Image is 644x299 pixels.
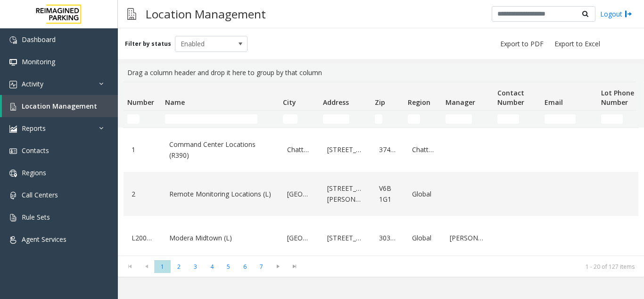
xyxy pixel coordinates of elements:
[154,260,171,273] span: Page 1
[283,98,296,107] span: City
[22,124,46,133] span: Reports
[325,181,365,207] a: [STREET_ADDRESS][PERSON_NAME]
[545,114,576,124] input: Email Filter
[285,231,314,246] a: [GEOGRAPHIC_DATA]
[9,81,17,88] img: 'icon'
[165,114,257,124] input: Name Filter
[325,231,365,246] a: [STREET_ADDRESS]
[279,111,319,128] td: City Filter
[408,114,420,124] input: Region Filter
[253,260,270,273] span: Page 7
[408,98,430,107] span: Region
[375,114,382,124] input: Zip Filter
[127,114,140,124] input: Number Filter
[161,111,279,128] td: Name Filter
[410,142,436,157] a: Chattanooga
[494,111,541,128] td: Contact Number Filter
[446,114,472,124] input: Manager Filter
[404,111,442,128] td: Region Filter
[9,59,17,66] img: 'icon'
[22,35,56,44] span: Dashboard
[171,260,187,273] span: Page 2
[625,9,632,19] img: logout
[447,231,488,246] a: [PERSON_NAME]
[497,114,519,124] input: Contact Number Filter
[377,142,398,157] a: 37402
[377,181,398,207] a: V6B 1G1
[129,231,156,246] a: L20000500
[9,125,17,133] img: 'icon'
[272,263,284,270] span: Go to the next page
[9,236,17,244] img: 'icon'
[167,187,273,202] a: Remote Monitoring Locations (L)
[204,260,220,273] span: Page 4
[22,79,43,88] span: Activity
[9,214,17,222] img: 'icon'
[283,114,297,124] input: City Filter
[167,137,273,163] a: Command Center Locations (R390)
[124,64,638,82] div: Drag a column header and drop it here to group by that column
[22,102,97,111] span: Location Management
[9,147,17,155] img: 'icon'
[127,98,154,107] span: Number
[375,98,385,107] span: Zip
[446,98,475,107] span: Manager
[288,263,301,270] span: Go to the last page
[496,37,547,51] button: Export to PDF
[323,98,349,107] span: Address
[22,213,50,222] span: Rule Sets
[601,114,623,124] input: Lot Phone Number Filter
[22,168,46,177] span: Regions
[551,37,604,51] button: Export to Excel
[308,263,635,271] kendo-pager-info: 1 - 20 of 127 items
[410,231,436,246] a: Global
[167,231,273,246] a: Modera Midtown (L)
[500,39,544,49] span: Export to PDF
[377,231,398,246] a: 30309
[220,260,237,273] span: Page 5
[9,192,17,199] img: 'icon'
[323,114,349,124] input: Address Filter
[127,2,136,26] img: pageIcon
[187,260,204,273] span: Page 3
[319,111,371,128] td: Address Filter
[237,260,253,273] span: Page 6
[410,187,436,202] a: Global
[497,88,524,107] span: Contact Number
[175,36,233,51] span: Enabled
[9,103,17,111] img: 'icon'
[285,142,314,157] a: Chattanooga
[2,95,118,117] a: Location Management
[270,260,286,273] span: Go to the next page
[165,98,185,107] span: Name
[22,235,66,244] span: Agent Services
[442,111,494,128] td: Manager Filter
[118,82,644,256] div: Data table
[286,260,303,273] span: Go to the last page
[141,2,271,26] h3: Location Management
[9,170,17,177] img: 'icon'
[9,36,17,44] img: 'icon'
[129,142,156,157] a: 1
[129,187,156,202] a: 2
[22,146,49,155] span: Contacts
[600,9,632,19] a: Logout
[545,98,563,107] span: Email
[371,111,404,128] td: Zip Filter
[325,142,365,157] a: [STREET_ADDRESS]
[541,111,597,128] td: Email Filter
[125,40,171,48] label: Filter by status
[285,187,314,202] a: [GEOGRAPHIC_DATA]
[22,190,58,199] span: Call Centers
[124,111,161,128] td: Number Filter
[554,39,600,49] span: Export to Excel
[601,88,634,107] span: Lot Phone Number
[22,57,55,66] span: Monitoring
